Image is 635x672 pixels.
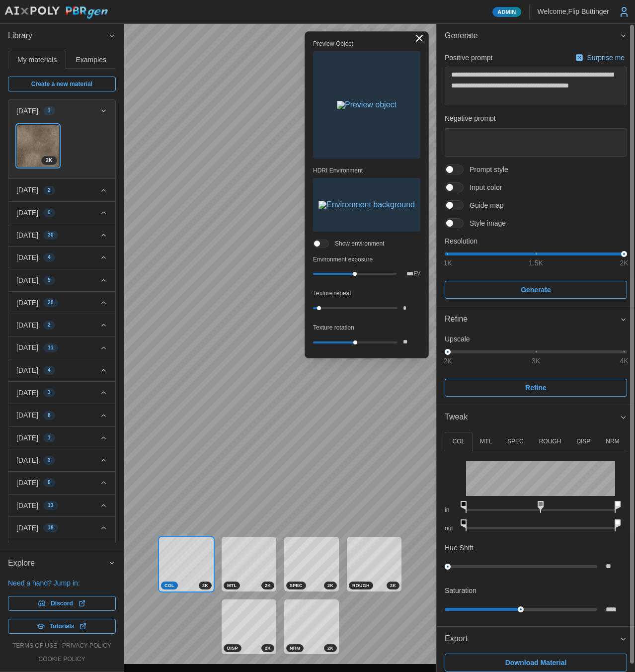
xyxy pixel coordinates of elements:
[48,231,54,239] span: 30
[8,619,116,634] a: Tutorials
[290,582,303,589] span: SPEC
[51,596,73,610] span: Discord
[313,289,420,298] p: Texture repeat
[50,619,75,633] span: Tutorials
[507,437,524,446] p: SPEC
[46,157,52,165] span: 2 K
[464,165,508,174] span: Prompt style
[539,437,561,446] p: ROUGH
[437,405,635,429] button: Tweak
[16,388,38,398] p: [DATE]
[8,314,115,336] button: [DATE]2
[437,48,635,307] div: Generate
[48,276,51,284] span: 5
[16,433,38,443] p: [DATE]
[464,200,503,210] span: Guide map
[8,269,115,291] button: [DATE]5
[437,24,635,48] button: Generate
[227,645,238,652] span: DISP
[16,478,38,488] p: [DATE]
[497,7,516,16] span: Admin
[48,389,51,397] span: 3
[437,627,635,651] button: Export
[313,324,420,332] p: Texture rotation
[573,51,627,65] button: Surprise me
[318,201,415,209] img: Environment background
[464,218,506,228] span: Style image
[445,627,620,651] span: Export
[265,582,271,589] span: 2 K
[313,167,420,175] p: HDRI Environment
[8,359,115,381] button: [DATE]4
[202,582,208,589] span: 2 K
[16,208,38,218] p: [DATE]
[8,495,115,516] button: [DATE]13
[464,182,502,192] span: Input color
[12,642,57,650] a: terms of use
[16,252,38,262] p: [DATE]
[8,578,116,588] p: Need a hand? Jump in:
[8,24,108,48] span: Library
[8,539,115,561] button: [DATE]6
[445,53,492,63] p: Positive prompt
[48,344,54,352] span: 11
[48,412,51,420] span: 8
[16,185,38,195] p: [DATE]
[480,437,492,446] p: MTL
[48,479,51,487] span: 6
[48,253,51,261] span: 4
[48,107,51,115] span: 1
[445,281,627,299] button: Generate
[48,321,51,329] span: 2
[8,449,115,471] button: [DATE]3
[38,655,85,664] a: cookie policy
[48,502,54,509] span: 13
[8,292,115,314] button: [DATE]20
[16,455,38,465] p: [DATE]
[17,125,59,167] img: n27nmqgM1d8o83DqMg1x
[16,501,38,510] p: [DATE]
[16,275,38,285] p: [DATE]
[313,51,420,159] button: Preview object
[4,6,108,19] img: AIxPoly PBRgen
[352,582,370,589] span: ROUGH
[313,40,420,48] p: Preview Object
[265,645,271,652] span: 2 K
[8,336,115,358] button: [DATE]11
[48,366,51,374] span: 4
[8,382,115,404] button: [DATE]3
[445,113,627,123] p: Negative prompt
[445,24,620,48] span: Generate
[16,365,38,375] p: [DATE]
[606,437,619,446] p: NRM
[329,240,384,248] span: Show environment
[8,472,115,494] button: [DATE]6
[505,654,567,671] span: Download Material
[437,332,635,405] div: Refine
[8,100,115,122] button: [DATE]1
[17,56,57,63] span: My materials
[8,427,115,449] button: [DATE]1
[437,307,635,332] button: Refine
[8,122,115,178] div: [DATE]1
[445,586,476,595] p: Saturation
[412,31,426,45] button: Toggle viewport controls
[445,236,627,246] p: Resolution
[16,298,38,308] p: [DATE]
[452,437,465,446] p: COL
[16,342,38,352] p: [DATE]
[8,551,108,576] span: Explore
[445,379,627,397] button: Refine
[48,299,54,307] span: 20
[8,202,115,224] button: [DATE]6
[390,582,396,589] span: 2 K
[290,645,300,652] span: NRM
[16,106,38,116] p: [DATE]
[62,642,111,650] a: privacy policy
[16,410,38,420] p: [DATE]
[313,255,420,264] p: Environment exposure
[8,404,115,426] button: [DATE]8
[445,313,620,326] div: Refine
[227,582,237,589] span: MTL
[414,271,420,276] p: EV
